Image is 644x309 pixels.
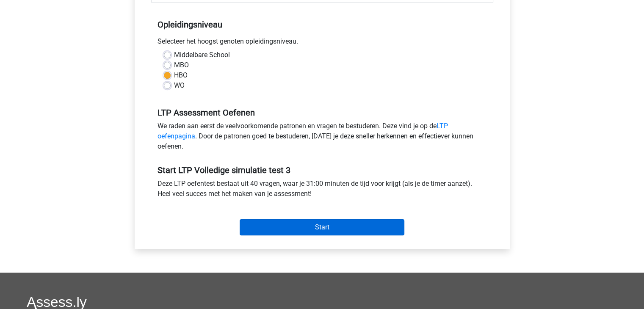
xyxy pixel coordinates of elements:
[151,179,493,202] div: Deze LTP oefentest bestaat uit 40 vragen, waar je 31:00 minuten de tijd voor krijgt (als je de ti...
[174,80,185,91] label: WO
[174,70,188,80] label: HBO
[151,36,493,50] div: Selecteer het hoogst genoten opleidingsniveau.
[158,165,487,175] h5: Start LTP Volledige simulatie test 3
[158,16,487,33] h5: Opleidingsniveau
[151,121,493,155] div: We raden aan eerst de veelvoorkomende patronen en vragen te bestuderen. Deze vind je op de . Door...
[174,50,230,60] label: Middelbare School
[174,60,189,70] label: MBO
[158,108,487,118] h5: LTP Assessment Oefenen
[240,219,404,235] input: Start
